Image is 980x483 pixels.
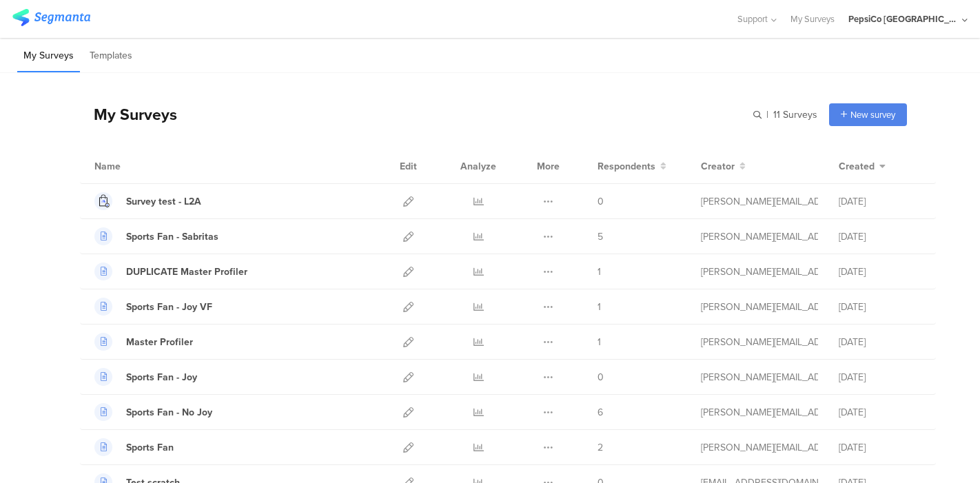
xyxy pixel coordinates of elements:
[598,265,601,279] span: 1
[94,159,177,174] div: Name
[94,403,212,421] a: Sports Fan - No Joy
[701,159,746,174] button: Creator
[12,9,90,26] img: segmanta logo
[839,159,886,174] button: Created
[94,298,212,316] a: Sports Fan - Joy VF
[126,370,197,384] div: Sports Fan - Joy
[764,107,770,122] span: |
[94,438,174,456] a: Sports Fan
[598,300,601,314] span: 1
[80,103,177,126] div: My Surveys
[839,159,875,174] span: Created
[701,370,818,384] div: ana.munoz@pepsico.com
[839,194,921,209] div: [DATE]
[839,300,921,314] div: [DATE]
[701,229,818,244] div: ana.munoz@pepsico.com
[94,192,201,210] a: Survey test - L2A
[839,335,921,349] div: [DATE]
[83,40,139,72] li: Templates
[126,300,212,314] div: Sports Fan - Joy VF
[598,335,601,349] span: 1
[126,265,247,279] div: DUPLICATE Master Profiler
[126,335,193,349] div: Master Profiler
[598,229,603,244] span: 5
[701,159,735,174] span: Creator
[126,440,174,455] div: Sports Fan
[94,333,193,351] a: Master Profiler
[839,440,921,455] div: [DATE]
[126,194,201,209] div: Survey test - L2A
[598,405,603,420] span: 6
[701,405,818,420] div: ana.munoz@pepsico.com
[126,229,218,244] div: Sports Fan - Sabritas
[701,440,818,455] div: ana.munoz@pepsico.com
[701,335,818,349] div: ana.munoz@pepsico.com
[598,440,603,455] span: 2
[839,405,921,420] div: [DATE]
[126,405,212,420] div: Sports Fan - No Joy
[94,263,247,280] a: DUPLICATE Master Profiler
[737,12,768,25] span: Support
[850,108,895,121] span: New survey
[839,229,921,244] div: [DATE]
[598,159,655,174] span: Respondents
[701,194,818,209] div: vidal.santiesteban.contractor@pepsico.com
[394,149,423,183] div: Edit
[94,227,218,245] a: Sports Fan - Sabritas
[458,149,499,183] div: Analyze
[17,40,80,72] li: My Surveys
[839,265,921,279] div: [DATE]
[94,368,197,386] a: Sports Fan - Joy
[848,12,959,25] div: PepsiCo [GEOGRAPHIC_DATA]
[773,107,817,122] span: 11 Surveys
[839,370,921,384] div: [DATE]
[701,300,818,314] div: ana.munoz@pepsico.com
[533,149,563,183] div: More
[598,370,604,384] span: 0
[598,194,604,209] span: 0
[598,159,666,174] button: Respondents
[701,265,818,279] div: ana.munoz@pepsico.com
